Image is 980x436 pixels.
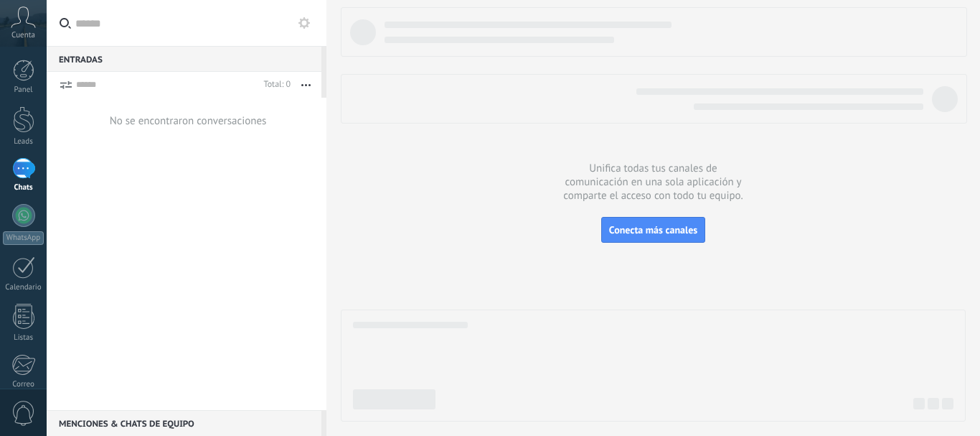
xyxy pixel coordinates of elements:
span: Conecta más canales [609,223,697,236]
div: Correo [3,380,44,389]
span: Cuenta [11,31,35,40]
div: Entradas [47,46,321,72]
div: Chats [3,183,44,193]
div: Listas [3,333,44,343]
div: Calendario [3,283,44,292]
div: Panel [3,85,44,95]
div: Total: 0 [258,78,291,92]
div: Menciones & Chats de equipo [47,410,321,436]
button: Conecta más canales [601,217,705,243]
div: WhatsApp [3,231,44,245]
div: Leads [3,137,44,147]
div: No se encontraron conversaciones [110,114,267,128]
